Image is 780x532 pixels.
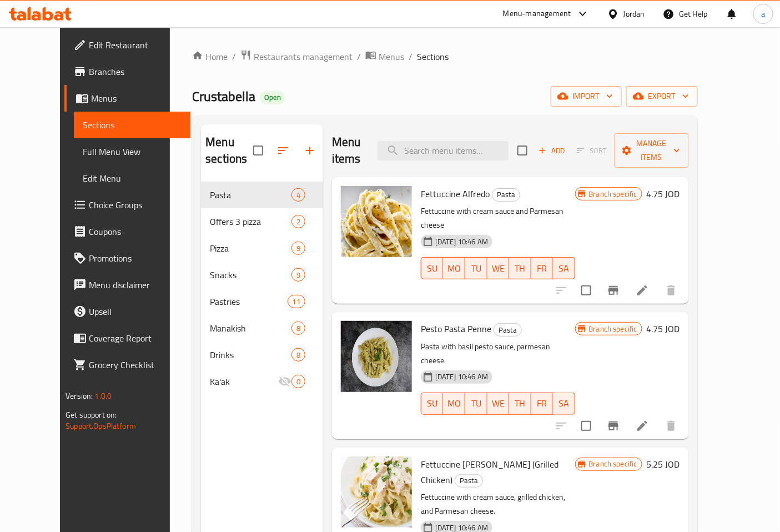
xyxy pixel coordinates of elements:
[201,177,323,399] nav: Menu sections
[66,389,93,403] span: Version:
[553,257,575,279] button: SA
[232,50,236,63] li: /
[66,408,117,422] span: Get support on:
[341,186,412,257] img: Fettuccine Alfredo
[288,295,305,308] div: items
[260,91,285,104] div: Open
[421,456,558,488] span: Fettuccine [PERSON_NAME] (Grilled Chicken)
[240,49,353,64] a: Restaurants management
[536,395,548,411] span: FR
[409,50,412,63] li: /
[201,368,323,395] div: Ka'ak0
[210,268,291,282] span: Snacks
[585,324,642,334] span: Branch specific
[288,297,305,307] span: 11
[83,118,182,132] span: Sections
[210,322,291,335] span: Manakish
[421,257,443,279] button: SU
[553,393,575,415] button: SA
[615,133,689,168] button: Manage items
[64,58,190,85] a: Branches
[291,242,305,255] div: items
[557,260,570,277] span: SA
[292,190,305,200] span: 4
[246,139,270,162] span: Select all sections
[421,204,575,232] p: Fettuccine with cream sauce and Parmesan cheese
[341,321,412,392] img: Pesto Pasta Penne
[492,188,520,201] span: Pasta
[443,257,465,279] button: MO
[210,188,291,202] div: Pasta
[551,86,622,107] button: import
[560,89,613,103] span: import
[514,260,526,277] span: TH
[91,92,182,105] span: Menus
[534,142,570,159] button: Add
[379,50,404,63] span: Menus
[64,272,190,298] a: Menu disclaimer
[205,134,253,167] h2: Menu sections
[192,84,255,109] span: Crustabella
[201,342,323,368] div: Drinks8
[455,474,482,487] span: Pasta
[492,395,505,411] span: WE
[537,144,567,157] span: Add
[536,260,548,277] span: FR
[503,7,571,21] div: Menu-management
[455,474,483,488] div: Pasta
[509,257,531,279] button: TH
[426,395,439,411] span: SU
[89,65,182,78] span: Branches
[201,262,323,288] div: Snacks9
[292,270,305,280] span: 9
[270,137,296,164] span: Sort sections
[64,325,190,352] a: Coverage Report
[291,348,305,362] div: items
[89,225,182,238] span: Coupons
[210,295,287,308] span: Pastries
[534,142,570,159] span: Add item
[64,32,190,58] a: Edit Restaurant
[89,332,182,345] span: Coverage Report
[254,50,353,63] span: Restaurants management
[292,217,305,227] span: 2
[210,215,291,228] div: Offers 3 pizza
[514,395,526,411] span: TH
[278,375,291,388] svg: Inactive section
[332,134,364,167] h2: Menu items
[201,182,323,208] div: Pasta4
[465,257,487,279] button: TU
[494,323,522,337] div: Pasta
[600,277,627,304] button: Branch-specific-item
[531,257,553,279] button: FR
[89,278,182,292] span: Menu disclaimer
[89,305,182,318] span: Upsell
[443,393,465,415] button: MO
[487,393,509,415] button: WE
[291,322,305,335] div: items
[600,413,627,439] button: Branch-specific-item
[635,89,689,103] span: export
[470,395,482,411] span: TU
[623,137,680,164] span: Manage items
[658,413,685,439] button: delete
[74,112,190,138] a: Sections
[64,85,190,112] a: Menus
[74,165,190,192] a: Edit Menu
[292,377,305,387] span: 0
[260,93,285,102] span: Open
[636,419,649,433] a: Edit menu item
[292,323,305,334] span: 8
[431,372,492,382] span: [DATE] 10:46 AM
[192,50,228,63] a: Home
[64,218,190,245] a: Coupons
[487,257,509,279] button: WE
[64,352,190,378] a: Grocery Checklist
[623,8,645,20] div: Jordan
[341,456,412,528] img: Fettuccine Alfredo (Grilled Chicken)
[447,260,461,277] span: MO
[447,395,461,411] span: MO
[531,393,553,415] button: FR
[210,375,278,388] span: Ka'ak
[83,145,182,158] span: Full Menu View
